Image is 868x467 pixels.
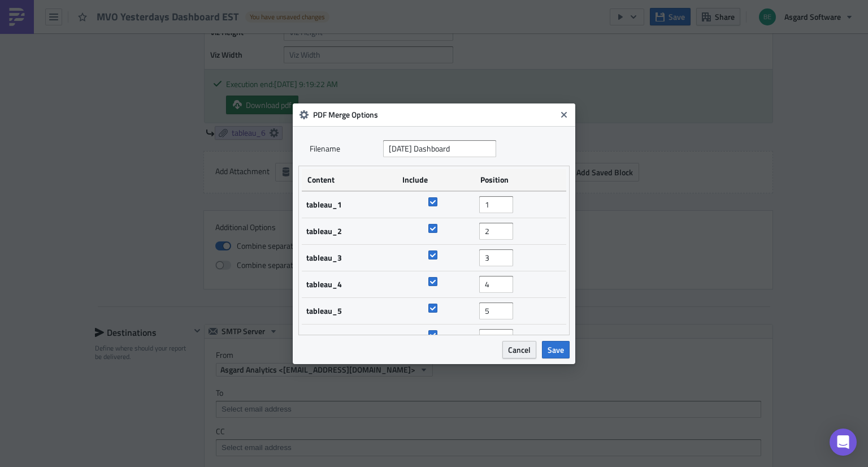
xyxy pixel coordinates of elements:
p: Good Morning, , [225,47,440,57]
input: merge PDF filename [383,140,496,157]
span: Cancel [508,344,531,356]
p: Please find the [DATE] Dashboard PDF attached to this email. The dashboard contains a snapshot of... [225,64,440,92]
span: Save [548,344,564,356]
td: tableau_6 [302,324,397,351]
th: Content [302,169,397,191]
a: {{ row.first_name }} [277,47,344,57]
th: Include [397,169,475,191]
td: tableau_3 [302,244,397,271]
img: Asgard Analytics [105,40,201,72]
th: Position [475,169,566,191]
td: tableau_4 [302,271,397,297]
td: tableau_1 [302,191,397,218]
label: Filenam﻿e [310,140,377,157]
td: tableau_5 [302,297,397,324]
div: Open Intercom Messenger [830,429,857,456]
p: Let us know if you have any questions or concerns regarding the data or the distribution list! [225,100,440,118]
button: Save [542,341,570,358]
body: Rich Text Area. Press ALT-0 for help. [5,5,540,200]
button: Close [555,106,572,123]
td: tableau_2 [302,218,397,244]
h6: PDF Merge Options [313,110,556,120]
button: Cancel [502,341,536,358]
td: Powered by Asgard Analytics [104,6,441,21]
